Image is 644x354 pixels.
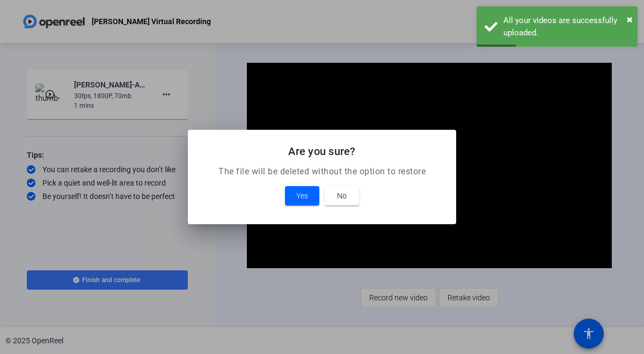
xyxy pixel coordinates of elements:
[627,13,633,26] span: ×
[296,189,308,202] span: Yes
[201,165,443,178] p: The file will be deleted without the option to restore
[337,189,347,202] span: No
[503,14,630,39] div: All your videos are successfully uploaded.
[201,143,443,160] h2: Are you sure?
[285,186,319,205] button: Yes
[325,186,359,205] button: No
[627,11,633,27] button: Close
